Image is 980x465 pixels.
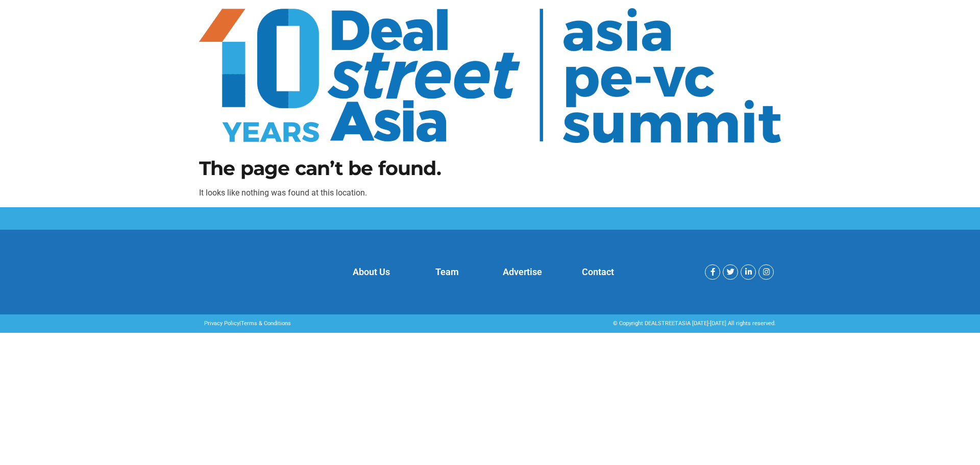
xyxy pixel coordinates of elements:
[435,266,459,277] a: Team
[353,266,390,277] a: About Us
[241,320,291,327] a: Terms & Conditions
[204,320,485,328] p: |
[204,320,239,327] a: Privacy Policy
[503,266,542,277] a: Advertise
[495,320,776,328] div: © Copyright DEALSTREETASIA [DATE]-[DATE] All rights reserved.
[199,8,781,143] img: DealStreetAsia Events
[582,266,614,277] a: Contact
[199,187,781,199] p: It looks like nothing was found at this location.
[199,159,781,178] h1: The page can’t be found.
